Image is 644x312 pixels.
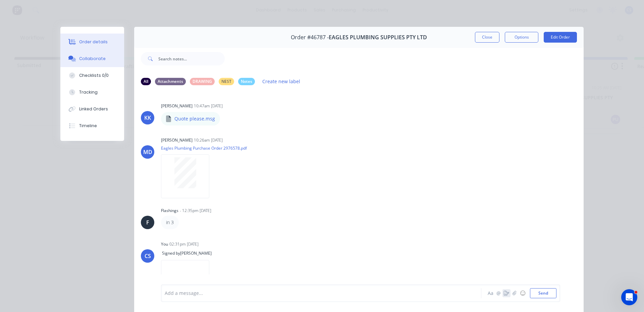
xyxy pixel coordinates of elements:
iframe: Intercom live chat [621,289,637,305]
button: Linked Orders [60,101,124,117]
button: Send [530,288,556,298]
div: 10:47am [DATE] [194,103,223,109]
div: Timeline [79,123,97,129]
div: - 12:35pm [DATE] [180,208,211,214]
div: 10:26am [DATE] [194,137,223,143]
div: [PERSON_NAME] [161,137,193,143]
div: KK [144,114,151,122]
p: in 3 [166,219,174,226]
div: 02:31pm [DATE] [169,241,199,247]
button: ☺ [519,289,527,297]
div: Tracking [79,89,98,95]
div: Notes [238,78,255,85]
p: Quote please.msg [174,115,215,122]
button: Tracking [60,84,124,101]
button: Close [475,32,499,43]
div: Linked Orders [79,106,108,112]
div: All [141,78,151,85]
button: Collaborate [60,50,124,67]
span: Signed by [PERSON_NAME] [161,250,213,256]
div: F [146,218,149,226]
div: [PERSON_NAME] [161,103,193,109]
button: Order details [60,34,124,50]
div: Checklists 0/0 [79,72,109,79]
span: EAGLES PLUMBING SUPPLIES PTY LTD [329,34,427,41]
div: Flashings [161,208,178,214]
div: You [161,241,168,247]
button: Edit Order [544,32,577,43]
div: NEST [219,78,234,85]
input: Search notes... [158,52,225,65]
button: Options [505,32,538,43]
button: @ [494,289,502,297]
span: Order #46787 - [291,34,329,41]
button: Timeline [60,117,124,134]
div: CS [145,252,151,260]
div: DRAWING [190,78,215,85]
div: Collaborate [79,56,106,62]
button: Aa [486,289,494,297]
button: Create new label [259,77,304,86]
div: Attachments [155,78,186,85]
p: Eagles Plumbing Purchase Order 2976578.pdf [161,145,247,151]
div: MD [143,148,152,156]
button: Checklists 0/0 [60,67,124,84]
div: Order details [79,39,108,45]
